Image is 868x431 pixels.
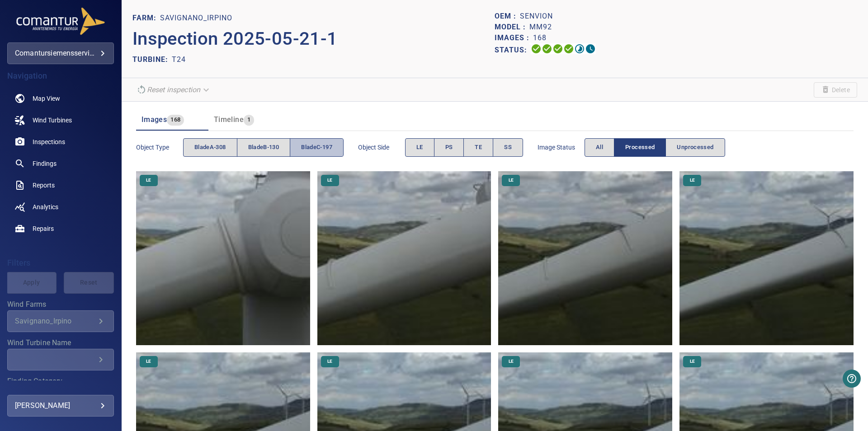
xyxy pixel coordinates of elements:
button: bladeA-308 [183,138,237,157]
button: Processed [614,138,666,157]
span: PS [445,142,453,153]
button: Unprocessed [665,138,725,157]
div: Savignano_Irpino [15,317,95,325]
a: findings noActive [7,153,114,174]
div: objectSide [405,138,523,157]
button: bladeC-197 [290,138,344,157]
button: All [585,138,614,157]
a: reports noActive [7,174,114,196]
span: Inspections [33,137,65,146]
span: 168 [167,115,184,125]
a: map noActive [7,88,114,109]
p: 168 [533,33,547,43]
span: LE [141,177,156,183]
span: Image Status [538,143,585,152]
div: comantursiemensserviceitaly [15,46,106,61]
h4: Navigation [7,71,114,80]
label: Wind Farms [7,301,114,308]
div: [PERSON_NAME] [15,398,106,413]
div: comantursiemensserviceitaly [7,42,114,64]
span: Findings [33,159,57,168]
p: Images : [495,33,533,43]
span: Wind Turbines [33,116,72,125]
div: Wind Farms [7,310,114,332]
svg: Classification 0% [585,43,596,54]
p: OEM : [495,11,520,22]
svg: ML Processing 100% [563,43,574,54]
svg: Matching 10% [574,43,585,54]
span: LE [503,358,519,365]
span: 1 [244,115,254,125]
button: LE [405,138,434,157]
span: All [596,142,603,153]
span: LE [684,358,700,365]
div: objectType [183,138,344,157]
span: Object Side [358,143,405,152]
span: bladeA-308 [194,142,226,153]
p: Inspection 2025-05-21-1 [132,25,495,52]
span: Unable to delete the inspection due to your user permissions [814,82,857,98]
img: comantursiemensserviceitaly-logo [15,7,106,35]
svg: Uploading 100% [531,43,542,54]
button: bladeB-130 [237,138,291,157]
span: Images [142,115,167,124]
p: Savignano_Irpino [160,13,232,23]
a: windturbines noActive [7,109,114,131]
p: T24 [172,54,186,65]
a: repairs noActive [7,218,114,239]
p: Senvion [520,11,553,22]
a: analytics noActive [7,196,114,218]
span: LE [503,177,519,183]
button: SS [493,138,523,157]
p: FARM: [132,13,160,23]
span: LE [322,358,338,365]
span: TE [475,142,482,153]
label: Wind Turbine Name [7,339,114,347]
p: Status: [495,43,531,56]
span: Reports [33,181,55,190]
button: PS [434,138,464,157]
span: Processed [625,142,655,153]
em: Reset inspection [147,85,200,94]
p: TURBINE: [132,54,172,65]
svg: Data Formatted 100% [542,43,552,54]
span: Repairs [33,224,54,233]
a: inspections noActive [7,131,114,153]
span: Timeline [214,115,244,124]
div: Unable to reset the inspection due to your user permissions [132,82,215,98]
p: Model : [495,22,529,33]
h4: Filters [7,258,114,267]
span: bladeB-130 [248,142,279,153]
button: TE [463,138,493,157]
span: Unprocessed [677,142,713,153]
div: Wind Turbine Name [7,349,114,370]
span: LE [322,177,338,183]
div: imageStatus [585,138,725,157]
div: Reset inspection [132,82,215,98]
span: Analytics [33,202,58,211]
span: SS [504,142,512,153]
span: LE [416,142,423,153]
span: Map View [33,94,60,103]
span: Object type [136,143,183,152]
span: LE [684,177,700,183]
span: LE [141,358,156,365]
label: Finding Category [7,378,114,385]
p: MM92 [529,22,552,33]
svg: Selecting 100% [552,43,563,54]
span: bladeC-197 [301,142,332,153]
